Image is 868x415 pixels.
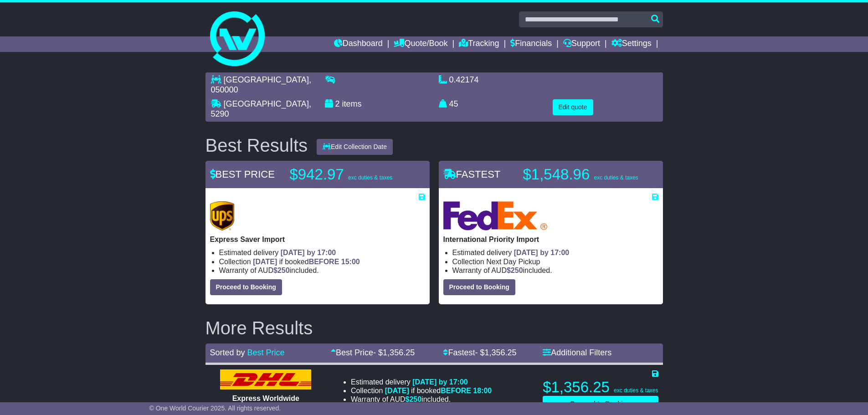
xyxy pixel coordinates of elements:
span: 1,356.25 [383,348,415,357]
span: [DATE] by 17:00 [412,378,468,386]
span: - $ [475,348,517,357]
li: Warranty of AUD included. [219,266,425,275]
span: [DATE] by 17:00 [281,249,336,256]
span: 45 [449,99,458,108]
div: Best Results [201,135,313,155]
span: if booked [385,387,492,395]
span: Next Day Pickup [486,258,540,266]
img: UPS (new): Express Saver Import [210,201,235,231]
p: $942.97 [290,165,404,184]
span: , 050000 [211,75,311,94]
span: [GEOGRAPHIC_DATA] [224,75,309,84]
li: Collection [452,257,658,266]
p: $1,356.25 [543,378,658,396]
span: © One World Courier 2025. All rights reserved. [149,405,281,412]
span: $ [273,266,290,274]
button: Edit Collection Date [317,139,393,155]
span: 250 [409,395,421,403]
span: 18:00 [473,387,492,395]
li: Estimated delivery [452,248,658,257]
span: exc duties & taxes [348,174,392,181]
span: , 5290 [211,99,311,118]
a: Dashboard [334,36,383,52]
span: exc duties & taxes [594,174,638,181]
span: 15:00 [341,258,360,266]
li: Collection [219,257,425,266]
li: Estimated delivery [219,248,425,257]
h2: More Results [205,318,663,338]
span: if booked [253,258,360,266]
span: Sorted by [210,348,245,357]
span: items [342,99,362,108]
span: FASTEST [443,169,501,180]
li: Warranty of AUD included. [452,266,658,275]
a: Tracking [459,36,499,52]
span: [DATE] by 17:00 [514,249,570,256]
span: [DATE] [385,387,409,395]
li: Collection [351,386,492,395]
a: Best Price- $1,356.25 [331,348,415,357]
a: Additional Filters [543,348,611,357]
img: FedEx Express: International Priority Import [443,201,548,231]
span: [GEOGRAPHIC_DATA] [224,99,309,108]
span: BEFORE [309,258,339,266]
span: $ [406,395,422,403]
a: Settings [611,36,652,52]
p: $1,548.96 [523,165,638,184]
img: DHL: Express Worldwide Import [220,369,311,389]
span: [DATE] [253,258,277,266]
p: International Priority Import [443,235,658,244]
a: Financials [510,36,552,52]
button: Proceed to Booking [543,396,658,412]
button: Proceed to Booking [210,279,282,295]
span: BEST PRICE [210,169,275,180]
span: 250 [277,266,290,274]
li: Estimated delivery [351,378,492,386]
span: 2 [335,99,340,108]
span: BEFORE [441,387,471,395]
p: Express Saver Import [210,235,425,244]
a: Quote/Book [394,36,447,52]
button: Edit quote [553,99,593,115]
span: 1,356.25 [485,348,517,357]
button: Proceed to Booking [443,279,515,295]
a: Best Price [247,348,285,357]
span: exc duties & taxes [614,387,658,394]
a: Fastest- $1,356.25 [443,348,516,357]
span: Express Worldwide Import [232,395,299,411]
span: 250 [511,266,523,274]
a: Support [563,36,600,52]
span: 0.42174 [449,75,479,84]
span: $ [507,266,523,274]
span: - $ [373,348,415,357]
li: Warranty of AUD included. [351,395,492,404]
